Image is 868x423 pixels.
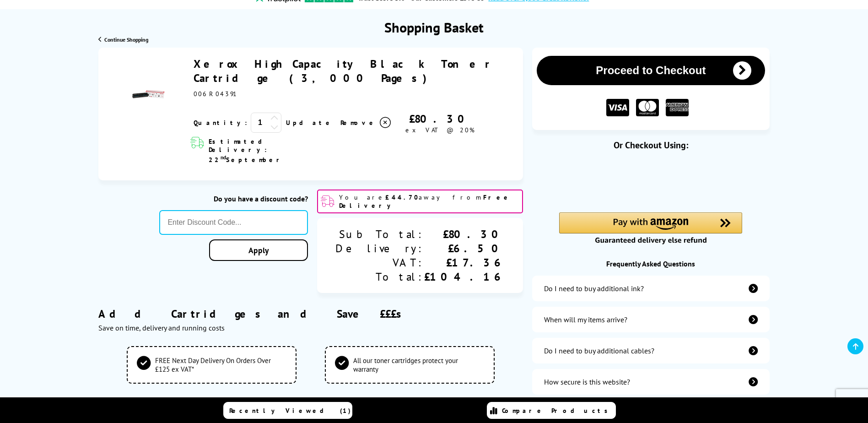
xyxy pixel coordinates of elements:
input: Enter Discount Code... [159,210,308,235]
a: Compare Products [487,402,616,419]
div: Delivery: [335,241,424,255]
a: Xerox High Capacity Black Toner Cartridge (3,000 Pages) [194,57,493,85]
div: £80.30 [392,112,488,126]
iframe: PayPal [559,166,742,197]
img: MASTER CARD [636,99,659,117]
a: secure-website [532,369,769,395]
a: Apply [209,239,308,261]
span: All our toner cartridges protect your warranty [353,356,485,374]
span: Compare Products [502,407,613,415]
span: Quantity: [194,119,247,127]
img: American Express [666,99,689,117]
div: VAT: [335,255,424,270]
span: FREE Next Day Delivery On Orders Over £125 ex VAT* [155,356,286,374]
sup: nd [221,154,226,161]
div: Or Checkout Using: [532,139,769,151]
div: Do you have a discount code? [159,194,308,203]
div: When will my items arrive? [544,315,627,324]
div: Save on time, delivery and running costs [98,323,523,332]
div: Do I need to buy additional ink? [544,284,644,293]
div: Total: [335,270,424,284]
img: VISA [606,99,629,117]
a: Delete item from your basket [340,116,392,130]
img: Xerox High Capacity Black Toner Cartridge (3,000 Pages) [132,78,164,110]
div: £80.30 [424,227,505,241]
div: Do I need to buy additional cables? [544,346,654,355]
div: How secure is this website? [544,377,630,386]
b: Free Delivery [339,193,511,210]
h1: Shopping Basket [384,18,484,36]
a: Recently Viewed (1) [223,402,352,419]
span: You are away from [339,193,519,210]
span: 006R04391 [194,90,237,98]
div: £104.16 [424,270,505,284]
button: Proceed to Checkout [537,56,765,85]
div: £6.50 [424,241,505,255]
span: Continue Shopping [104,36,148,43]
a: Continue Shopping [98,36,148,43]
a: additional-cables [532,338,769,363]
a: items-arrive [532,307,769,332]
div: Amazon Pay - Use your Amazon account [559,212,742,244]
span: ex VAT @ 20% [405,126,474,134]
div: Frequently Asked Questions [532,259,769,268]
span: Estimated Delivery: 22 September [209,137,322,164]
div: Sub Total: [335,227,424,241]
span: Remove [340,119,377,127]
b: £44.70 [385,193,419,201]
div: £17.36 [424,255,505,270]
a: additional-ink [532,276,769,301]
span: Recently Viewed (1) [229,407,351,415]
div: Add Cartridges and Save £££s [98,293,523,346]
a: Update [286,119,333,127]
